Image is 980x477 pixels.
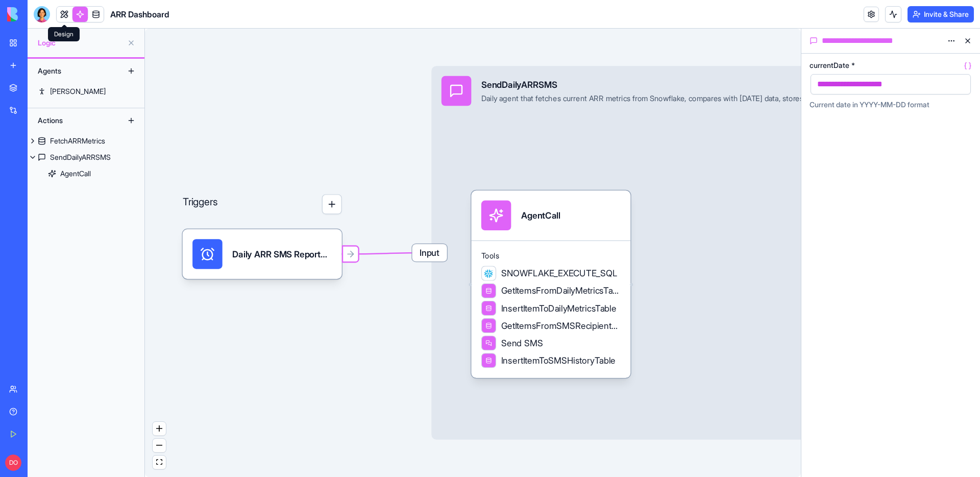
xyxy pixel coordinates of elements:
div: FetchARRMetrics [50,136,105,146]
span: Tools [481,251,621,261]
div: Actions [33,112,114,129]
img: logo [7,7,70,21]
a: AgentCall [28,165,144,182]
button: Invite & Share [908,6,974,22]
div: Daily agent that fetches current ARR metrics from Snowflake, compares with [DATE] data, stores [D... [481,93,854,104]
span: currentDate [810,62,849,69]
div: Design [48,27,80,41]
span: GetItemsFromDailyMetricsTable [501,284,621,297]
button: zoom in [153,422,166,436]
span: InsertItemToDailyMetricsTable [501,302,617,314]
div: AgentCall [60,169,91,179]
div: SendDailyARRSMS [481,79,854,91]
span: GetItemsFromSMSRecipientsTable [501,319,621,331]
div: Agents [33,63,114,79]
button: zoom out [153,439,166,452]
span: Send SMS [501,337,543,349]
p: Triggers [183,194,218,214]
a: FetchARRMetrics [28,133,144,149]
g: Edge from 689c29fe9a896f2b95d151e3 to 689c29f9aed98ee910ed172a [345,253,429,254]
span: SNOWFLAKE_EXECUTE_SQL [501,267,618,279]
span: DO [5,455,21,471]
div: SendDailyARRSMS [50,152,111,162]
div: Daily ARR SMS ReportTrigger [183,229,342,279]
div: Daily ARR SMS ReportTrigger [232,248,332,260]
div: AgentCall [521,209,560,222]
a: [PERSON_NAME] [28,83,144,100]
span: Logic [38,38,123,48]
button: fit view [153,456,166,469]
div: AgentCallToolsSNOWFLAKE_EXECUTE_SQLGetItemsFromDailyMetricsTableInsertItemToDailyMetricsTableGetI... [471,190,630,378]
div: Triggers [183,154,342,279]
div: Current date in YYYY-MM-DD format [810,100,972,110]
a: SendDailyARRSMS [28,149,144,165]
div: [PERSON_NAME] [50,86,106,97]
span: ARR Dashboard [110,8,169,20]
span: InsertItemToSMSHistoryTable [501,354,616,367]
div: InputSendDailyARRSMSDaily agent that fetches current ARR metrics from Snowflake, compares with [D... [431,66,934,439]
span: Input [412,244,447,261]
